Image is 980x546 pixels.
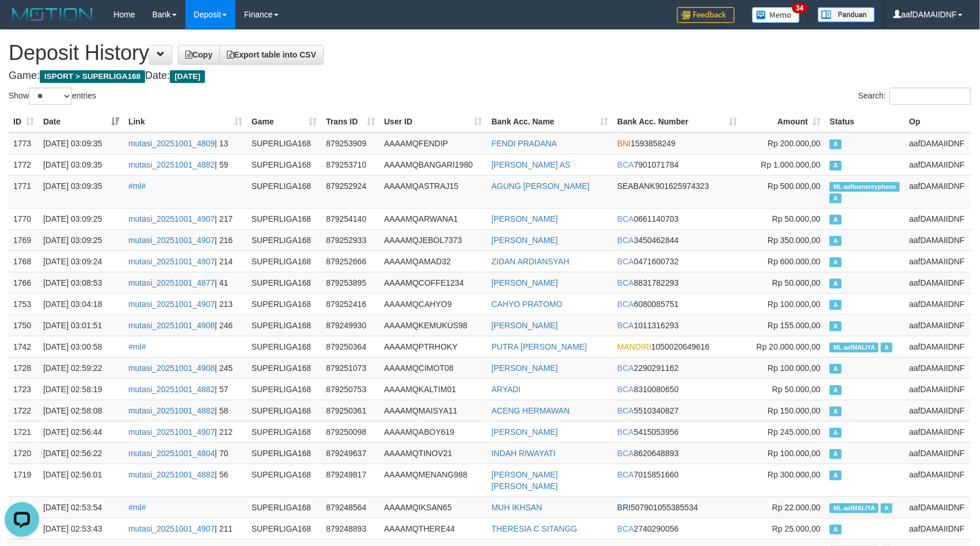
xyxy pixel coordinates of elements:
a: [PERSON_NAME] [492,363,558,373]
td: 7015851660 [613,464,742,496]
td: 879252933 [321,229,379,251]
span: Rp 25.000,00 [772,524,821,533]
label: Show entries [9,88,96,105]
a: FENDI PRADANA [492,139,557,148]
td: [DATE] 02:58:19 [39,378,124,400]
a: #ml# [128,342,146,351]
td: SUPERLIGA168 [247,421,322,442]
td: aafDAMAIIDNF [905,251,971,272]
span: Copy [185,50,212,59]
span: Rp 1.000.000,00 [761,160,821,169]
a: [PERSON_NAME] [PERSON_NAME] [492,470,558,491]
td: [DATE] 03:00:58 [39,336,124,357]
td: SUPERLIGA168 [247,518,322,539]
img: Feedback.jpg [677,7,735,23]
td: | 56 [124,464,247,496]
td: [DATE] 02:56:22 [39,442,124,464]
td: SUPERLIGA168 [247,314,322,336]
img: MOTION_logo.png [9,6,96,23]
a: [PERSON_NAME] [492,427,558,437]
td: SUPERLIGA168 [247,336,322,357]
span: Rp 600.000,00 [768,257,821,266]
td: | 245 [124,357,247,378]
td: [DATE] 03:09:35 [39,154,124,175]
span: Approved [830,279,841,289]
td: 1750 [9,314,39,336]
td: AAAAMQCOFFE1234 [379,272,487,293]
td: 1721 [9,421,39,442]
td: SUPERLIGA168 [247,378,322,400]
a: [PERSON_NAME] [492,214,558,223]
a: INDAH RIWAYATI [492,449,556,458]
span: Rp 100.000,00 [768,363,821,373]
td: 1720 [9,442,39,464]
td: aafDAMAIIDNF [905,175,971,208]
span: [DATE] [170,70,205,83]
td: [DATE] 02:56:44 [39,421,124,442]
a: ARYADI [492,385,521,394]
a: mutasi_20251001_4907 [128,524,215,533]
td: AAAAMQTHERE44 [379,518,487,539]
td: 2740290056 [613,518,742,539]
span: Rp 20.000.000,00 [757,342,821,351]
span: BCA [617,406,634,415]
td: SUPERLIGA168 [247,208,322,229]
td: 1719 [9,464,39,496]
td: 0661140703 [613,208,742,229]
td: 879251073 [321,357,379,378]
td: AAAAMQMAISYA11 [379,400,487,421]
span: Approved [830,257,841,267]
td: aafDAMAIIDNF [905,421,971,442]
td: [DATE] 03:04:18 [39,293,124,314]
td: SUPERLIGA168 [247,464,322,496]
h1: Deposit History [9,41,971,65]
td: 1770 [9,208,39,229]
span: Approved [830,407,841,416]
td: aafDAMAIIDNF [905,293,971,314]
a: [PERSON_NAME] AS [492,160,571,169]
td: AAAAMQPTRHOKY [379,336,487,357]
span: Approved [830,215,841,225]
td: 1773 [9,132,39,154]
span: 34 [792,3,808,13]
td: | 59 [124,154,247,175]
td: AAAAMQCAHYO9 [379,293,487,314]
input: Search: [890,88,971,105]
th: Date: activate to sort column ascending [39,111,124,132]
td: AAAAMQTINOV21 [379,442,487,464]
th: Trans ID: activate to sort column ascending [321,111,379,132]
td: | 214 [124,251,247,272]
td: 879250098 [321,421,379,442]
td: 1728 [9,357,39,378]
td: [DATE] 03:08:53 [39,272,124,293]
span: BCA [617,363,634,373]
a: mutasi_20251001_4907 [128,214,215,223]
td: 901625974323 [613,175,742,208]
td: [DATE] 03:01:51 [39,314,124,336]
td: AAAAMQAMAD32 [379,251,487,272]
span: BCA [617,236,634,245]
span: Export table into CSV [227,50,316,59]
span: BCA [617,524,634,533]
td: aafDAMAIIDNF [905,154,971,175]
td: 1050020649616 [613,336,742,357]
td: [DATE] 03:09:35 [39,132,124,154]
td: 1722 [9,400,39,421]
td: aafDAMAIIDNF [905,132,971,154]
td: AAAAMQCIMOT08 [379,357,487,378]
a: mutasi_20251001_4908 [128,321,215,330]
span: BCA [617,449,634,458]
span: Approved [881,503,892,513]
td: | 217 [124,208,247,229]
a: mutasi_20251001_4809 [128,139,215,148]
a: mutasi_20251001_4882 [128,470,215,479]
span: Approved [830,300,841,310]
td: 879252666 [321,251,379,272]
span: Approved [830,428,841,438]
a: CAHYO PRATOMO [492,299,563,309]
th: Op [905,111,971,132]
td: AAAAMQFENDIP [379,132,487,154]
td: | 41 [124,272,247,293]
a: mutasi_20251001_4882 [128,406,215,415]
span: Rp 100.000,00 [768,299,821,309]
